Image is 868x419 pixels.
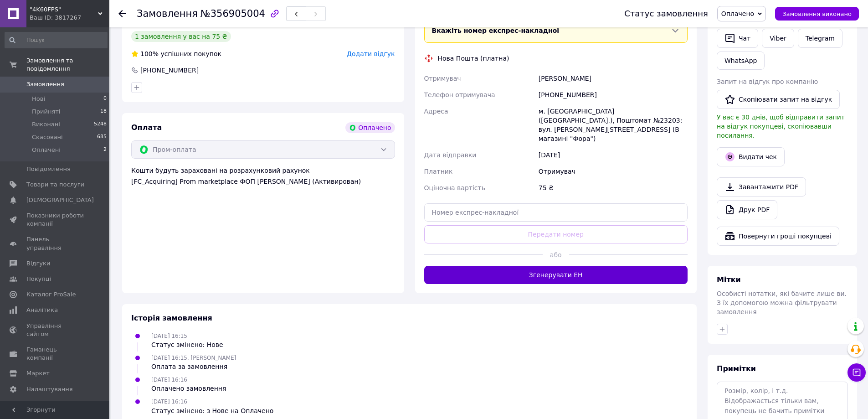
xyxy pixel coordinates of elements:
[131,31,231,42] div: 1 замовлення у вас на 75 ₴
[26,369,50,378] span: Маркет
[424,203,688,222] input: Номер експрес-накладної
[26,306,58,314] span: Аналітика
[32,133,63,141] span: Скасовані
[200,8,265,19] span: №356905004
[137,8,198,19] span: Замовлення
[424,168,453,175] span: Платник
[94,120,107,129] span: 5248
[717,78,818,85] span: Запит на відгук про компанію
[26,57,109,73] span: Замовлення та повідомлення
[151,340,223,349] div: Статус змінено: Нове
[717,90,840,109] button: Скопіювати запит на відгук
[537,180,689,196] div: 75 ₴
[537,87,689,103] div: [PHONE_NUMBER]
[432,27,560,34] span: Вкажіть номер експрес-накладної
[436,54,512,63] div: Нова Пошта (платна)
[26,385,73,393] span: Налаштування
[151,398,187,405] span: [DATE] 16:16
[131,314,212,322] span: Історія замовлення
[424,184,485,191] span: Оціночна вартість
[424,108,448,115] span: Адреса
[782,10,852,17] span: Замовлення виконано
[717,29,758,48] button: Чат
[26,346,84,362] span: Гаманець компанії
[32,146,61,154] span: Оплачені
[151,406,273,415] div: Статус змінено: з Нове на Оплачено
[537,163,689,180] div: Отримувач
[151,377,187,383] span: [DATE] 16:16
[26,235,84,252] span: Панель управління
[151,355,236,361] span: [DATE] 16:15, [PERSON_NAME]
[151,362,236,371] div: Оплата за замовлення
[118,9,126,18] div: Повернутися назад
[26,80,64,88] span: Замовлення
[424,75,461,82] span: Отримувач
[775,7,859,21] button: Замовлення виконано
[32,108,60,116] span: Прийняті
[424,151,477,159] span: Дата відправки
[424,266,688,284] button: Згенерувати ЕН
[26,322,84,338] span: Управління сайтом
[717,114,845,139] span: У вас є 30 днів, щоб відправити запит на відгук покупцеві, скопіювавши посилання.
[131,177,395,186] div: [FC_Acquiring] Prom marketplace ФОП [PERSON_NAME] (Активирован)
[26,259,50,268] span: Відгуки
[131,123,162,132] span: Оплата
[151,333,187,339] span: [DATE] 16:15
[424,91,495,98] span: Телефон отримувача
[5,32,108,48] input: Пошук
[140,50,159,57] span: 100%
[624,9,708,18] div: Статус замовлення
[717,275,741,284] span: Мітки
[717,200,777,219] a: Друк PDF
[26,212,84,228] span: Показники роботи компанії
[97,133,107,141] span: 685
[131,166,395,186] div: Кошти будуть зараховані на розрахунковий рахунок
[847,363,866,382] button: Чат з покупцем
[30,14,109,22] div: Ваш ID: 3817267
[30,5,98,14] span: "4K60FPS"
[721,10,754,17] span: Оплачено
[798,29,842,48] a: Telegram
[26,165,71,173] span: Повідомлення
[26,181,84,189] span: Товари та послуги
[762,29,794,48] a: Viber
[717,147,785,166] button: Видати чек
[139,66,200,75] div: [PHONE_NUMBER]
[543,250,569,259] span: або
[537,70,689,87] div: [PERSON_NAME]
[151,384,226,393] div: Оплачено замовлення
[717,290,847,316] span: Особисті нотатки, які бачите лише ви. З їх допомогою можна фільтрувати замовлення
[26,290,76,299] span: Каталог ProSale
[103,95,107,103] span: 0
[26,275,51,283] span: Покупці
[347,50,395,57] span: Додати відгук
[717,227,839,246] button: Повернути гроші покупцеві
[717,52,765,70] a: WhatsApp
[345,122,395,133] div: Оплачено
[717,177,806,197] a: Завантажити PDF
[717,364,756,373] span: Примітки
[537,103,689,147] div: м. [GEOGRAPHIC_DATA] ([GEOGRAPHIC_DATA].), Поштомат №23203: вул. [PERSON_NAME][STREET_ADDRESS] (В...
[26,196,94,204] span: [DEMOGRAPHIC_DATA]
[103,146,107,154] span: 2
[100,108,107,116] span: 18
[537,147,689,163] div: [DATE]
[32,120,60,129] span: Виконані
[32,95,45,103] span: Нові
[131,49,221,58] div: успішних покупок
